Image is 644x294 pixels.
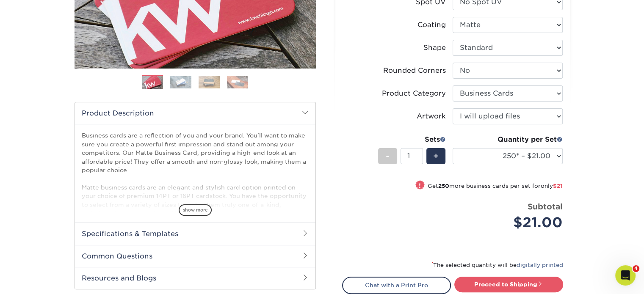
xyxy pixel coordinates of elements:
strong: Subtotal [528,202,563,211]
div: Rounded Corners [383,66,446,76]
span: show more [179,204,212,216]
h2: Product Description [75,102,315,124]
div: Product Category [382,88,446,99]
div: Sets [378,135,446,145]
p: Business cards are a reflection of you and your brand. You'll want to make sure you create a powe... [82,131,309,252]
a: Proceed to Shipping [454,277,563,292]
h2: Resources and Blogs [75,267,315,289]
h2: Specifications & Templates [75,223,315,245]
a: digitally printed [517,262,563,268]
img: Business Cards 03 [199,76,220,88]
div: Coating [417,20,446,30]
span: + [433,150,439,162]
span: $21 [553,183,563,189]
div: Shape [423,43,446,53]
strong: 250 [438,183,449,189]
a: Chat with a Print Pro [342,277,451,294]
img: Business Cards 01 [142,72,163,93]
span: ! [419,181,421,190]
span: 4 [633,265,639,272]
small: Get more business cards per set for [428,183,563,191]
img: Business Cards 02 [170,76,191,88]
small: The selected quantity will be [431,262,563,268]
div: Quantity per Set [453,135,563,145]
div: $21.00 [459,212,563,233]
span: only [541,183,563,189]
span: - [386,150,390,162]
h2: Common Questions [75,245,315,267]
iframe: Intercom live chat [615,265,636,286]
div: Artwork [417,111,446,121]
img: Business Cards 04 [227,76,248,88]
